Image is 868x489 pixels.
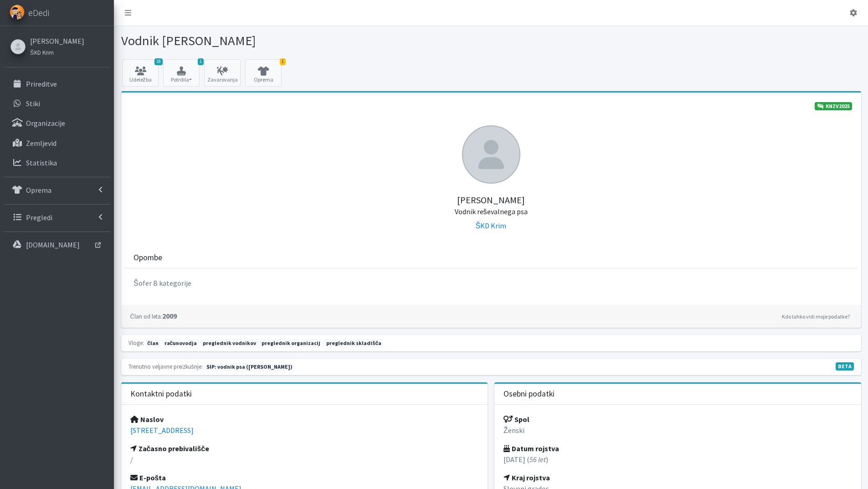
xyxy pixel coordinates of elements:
a: 1 Oprema [245,59,282,87]
h3: Osebni podatki [503,389,555,399]
a: Pregledi [4,208,110,226]
em: 56 let [529,455,546,464]
p: Zemljevid [26,139,56,148]
p: Stiki [26,99,40,108]
small: Vodnik reševalnega psa [455,207,528,216]
span: preglednik vodnikov [200,339,258,347]
h1: Vodnik [PERSON_NAME] [121,33,488,49]
a: [PERSON_NAME] [30,36,84,46]
a: Zavarovanja [204,59,241,87]
a: Organizacije [4,114,110,132]
span: 1 [198,58,204,65]
h3: Kontaktni podatki [130,389,192,399]
strong: Datum rojstva [503,444,559,453]
strong: Spol [503,415,529,424]
small: Član od leta: [130,313,162,320]
span: preglednik skladišča [324,339,384,347]
button: 1 Potrdila [163,59,200,87]
p: Statistika [26,158,57,167]
p: / [130,454,479,465]
small: Trenutno veljavne preizkušnje: [128,363,203,370]
small: ŠKD Krim [30,49,54,56]
h3: Opombe [134,253,162,263]
p: Prireditve [26,79,57,88]
span: član [145,339,161,347]
span: Naslednja preizkušnja: jesen 2026 [204,363,295,371]
span: 1 [280,58,286,65]
span: eDedi [28,6,49,20]
a: [DOMAIN_NAME] [4,236,110,254]
strong: 2009 [130,311,177,320]
strong: Začasno prebivališče [130,444,210,453]
p: [DATE] ( ) [503,454,852,465]
a: Stiki [4,94,110,113]
a: Prireditve [4,75,110,93]
p: [DOMAIN_NAME] [26,240,80,249]
span: preglednik organizacij [260,339,323,347]
p: Oprema [26,185,51,195]
p: Šofer B kategorije [134,278,848,288]
a: ŠKD Krim [30,46,84,57]
strong: Naslov [130,415,164,424]
a: 18 Udeležba [122,59,159,87]
small: Vloge: [128,339,144,346]
a: ŠKD Krim [476,221,507,230]
span: računovodja [162,339,199,347]
a: Statistika [4,154,110,172]
span: V fazi razvoja [836,362,854,371]
h5: [PERSON_NAME] [130,184,852,216]
p: Organizacije [26,118,65,128]
strong: E-pošta [130,473,166,482]
p: Ženski [503,425,852,436]
a: Zemljevid [4,134,110,152]
span: 18 [154,58,163,65]
a: Oprema [4,181,110,199]
p: Pregledi [26,213,52,222]
img: eDedi [10,5,25,20]
a: [STREET_ADDRESS] [130,426,194,435]
a: KNZV2025 [815,102,852,110]
a: Kdo lahko vidi moje podatke? [780,311,852,322]
strong: Kraj rojstva [503,473,550,482]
